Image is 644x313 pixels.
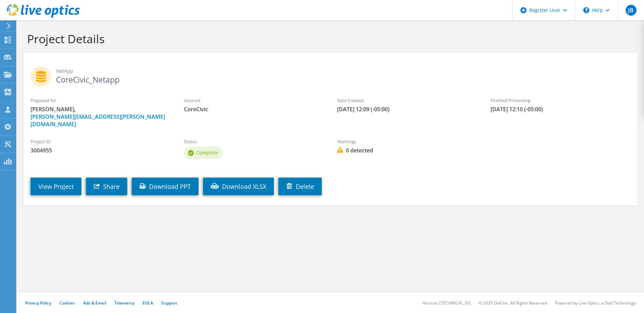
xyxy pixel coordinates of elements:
li: © 2025 Dell Inc. All Rights Reserved [479,300,547,306]
svg: \n [583,7,589,13]
a: Support [161,300,177,306]
a: Download XLSX [203,178,274,195]
a: Privacy Policy [25,300,51,306]
label: Status [184,138,324,145]
h1: Project Details [27,32,630,46]
a: [PERSON_NAME][EMAIL_ADDRESS][PERSON_NAME][DOMAIN_NAME] [31,113,165,128]
span: JB [626,5,637,16]
span: 0 detected [337,147,477,154]
span: [DATE] 12:10 (-05:00) [491,105,630,113]
label: Date Created [337,97,477,104]
li: Version: [TECHNICAL_ID] [423,300,471,306]
a: Ads & Email [83,300,106,306]
a: Share [86,178,127,195]
label: Warnings [337,138,477,145]
label: Prepared for [31,97,170,104]
label: Account [184,97,324,104]
span: [DATE] 12:09 (-05:00) [337,105,477,113]
a: Telemetry [114,300,134,306]
a: Delete [278,178,322,195]
a: Cookies [59,300,75,306]
span: Complete [196,149,218,156]
label: Finished Processing [491,97,630,104]
a: EULA [143,300,153,306]
span: [PERSON_NAME], [31,105,170,128]
h2: CoreCivic_Netapp [31,66,630,83]
a: View Project [31,178,81,195]
span: CoreCivic [184,105,324,113]
span: NetApp [56,67,630,75]
label: Project ID [31,138,170,145]
li: Powered by Live Optics, a Dell Technology [555,300,636,306]
a: Download PPT [132,178,199,195]
span: 3004955 [31,147,170,154]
